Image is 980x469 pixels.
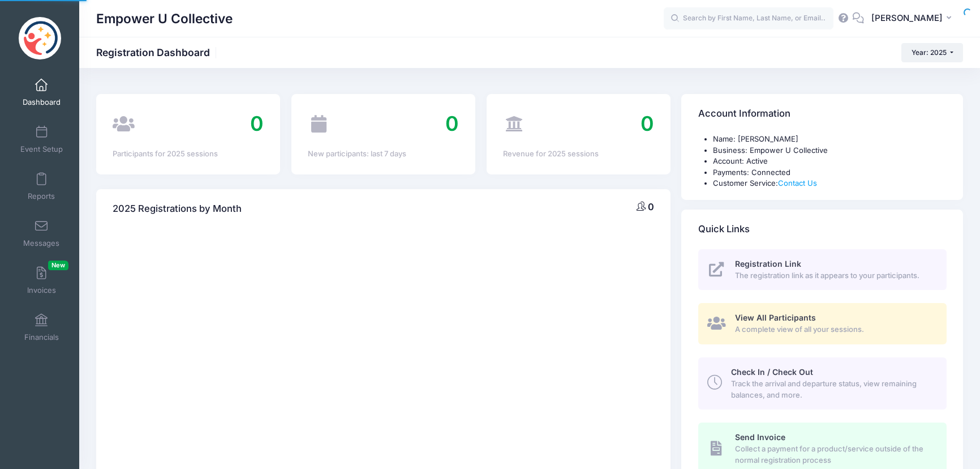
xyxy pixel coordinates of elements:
li: Payments: Connected [713,167,947,178]
a: View All Participants A complete view of all your sessions. [698,303,947,344]
span: 0 [648,201,654,212]
span: A complete view of all your sessions. [735,324,934,335]
a: Registration Link The registration link as it appears to your participants. [698,249,947,291]
li: Name: [PERSON_NAME] [713,134,947,145]
a: Event Setup [15,120,68,159]
button: Year: 2025 [901,43,963,62]
li: Customer Service: [713,178,947,189]
div: Revenue for 2025 sessions [503,148,654,160]
span: View All Participants [735,313,816,322]
span: Track the arrival and departure status, view remaining balances, and more. [731,378,934,400]
span: 0 [250,111,264,136]
span: [PERSON_NAME] [871,12,943,24]
span: 0 [445,111,459,136]
a: Contact Us [778,178,817,187]
span: New [48,261,68,270]
span: Send Invoice [735,432,785,442]
span: Dashboard [23,97,61,107]
span: Check In / Check Out [731,367,813,377]
div: Participants for 2025 sessions [113,148,264,160]
span: Reports [28,191,55,201]
span: Collect a payment for a product/service outside of the normal registration process [735,444,934,466]
button: [PERSON_NAME] [864,6,963,32]
h4: 2025 Registrations by Month [113,193,242,225]
span: 0 [641,111,654,136]
h4: Account Information [698,98,790,130]
a: Messages [15,214,68,253]
h1: Registration Dashboard [96,46,220,58]
a: InvoicesNew [15,261,68,300]
span: Event Setup [20,144,63,154]
span: The registration link as it appears to your participants. [735,270,934,282]
span: Registration Link [735,259,801,268]
span: Financials [24,332,59,342]
a: Dashboard [15,73,68,112]
a: Reports [15,167,68,206]
a: Financials [15,308,68,347]
h4: Quick Links [698,213,750,245]
a: Check In / Check Out Track the arrival and departure status, view remaining balances, and more. [698,357,947,410]
li: Business: Empower U Collective [713,145,947,156]
span: Invoices [27,285,56,295]
img: Empower U Collective [19,17,61,59]
span: Year: 2025 [912,48,947,57]
span: Messages [23,238,59,248]
li: Account: Active [713,156,947,167]
input: Search by First Name, Last Name, or Email... [664,7,833,30]
h1: Empower U Collective [96,6,233,32]
div: New participants: last 7 days [308,148,459,160]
